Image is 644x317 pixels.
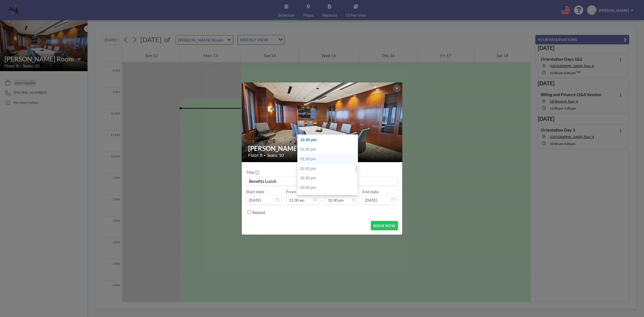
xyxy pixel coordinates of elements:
[286,189,296,194] label: From
[252,210,265,215] label: Repeat
[362,189,379,194] label: End date
[298,145,361,154] div: 01:00 pm
[242,62,403,183] img: 537.jpg
[371,221,398,230] button: BOOK NOW
[298,173,361,183] div: 02:30 pm
[246,189,264,194] label: Start date
[298,135,361,145] div: 12:30 pm
[264,153,266,157] span: •
[298,192,361,202] div: 03:30 pm
[298,183,361,193] div: 03:00 pm
[267,152,284,158] span: Seats: 10
[298,164,361,174] div: 02:00 pm
[248,152,262,158] span: Floor: 8
[248,144,396,152] h2: [PERSON_NAME] Room
[246,170,259,175] label: Title
[246,176,398,185] input: Claire's reservation
[298,154,361,164] div: 01:30 pm
[321,191,323,203] span: -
